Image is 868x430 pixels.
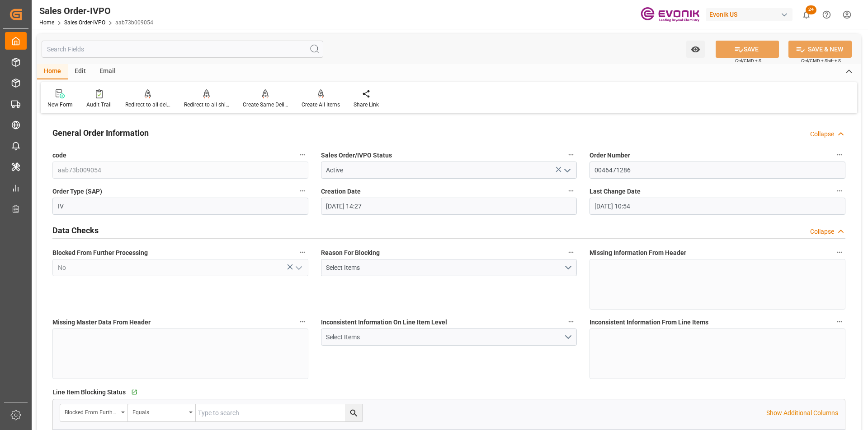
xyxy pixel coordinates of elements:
[52,224,99,236] h2: Data Checks
[93,64,123,79] div: Email
[565,185,577,197] button: Creation Date
[52,127,149,139] h2: General Order Information
[68,64,93,79] div: Edit
[297,149,308,161] button: code
[52,388,126,397] span: Line Item Blocking Status
[47,101,73,109] div: New Form
[716,41,779,58] button: SAVE
[243,101,288,109] div: Create Same Delivery Date
[590,187,641,196] span: Last Change Date
[345,404,362,421] button: search button
[52,187,102,196] span: Order Type (SAP)
[52,151,66,160] span: code
[590,248,686,258] span: Missing Information From Header
[788,41,852,58] button: SAVE & NEW
[132,406,186,416] div: Equals
[565,246,577,258] button: Reason For Blocking
[806,5,816,14] span: 24
[86,101,112,109] div: Audit Trail
[302,101,340,109] div: Create All Items
[796,5,816,25] button: show 24 new notifications
[196,404,362,421] input: Type to search
[565,316,577,328] button: Inconsistent Information On Line Item Level
[810,227,834,236] div: Collapse
[590,151,630,160] span: Order Number
[297,316,308,328] button: Missing Master Data From Header
[706,6,796,23] button: Evonik US
[184,101,229,109] div: Redirect to all shipments
[801,57,841,64] span: Ctrl/CMD + Shift + S
[125,101,170,109] div: Redirect to all deliveries
[39,4,153,18] div: Sales Order-IVPO
[766,408,838,418] p: Show Additional Columns
[565,149,577,161] button: Sales Order/IVPO Status
[834,246,845,258] button: Missing Information From Header
[590,318,708,327] span: Inconsistent Information From Line Items
[321,187,361,196] span: Creation Date
[297,246,308,258] button: Blocked From Further Processing
[735,57,761,64] span: Ctrl/CMD + S
[816,5,837,25] button: Help Center
[706,8,793,21] div: Evonik US
[128,404,196,421] button: open menu
[321,259,577,276] button: open menu
[321,328,577,346] button: open menu
[37,64,68,79] div: Home
[686,41,705,58] button: open menu
[354,101,379,109] div: Share Link
[52,318,151,327] span: Missing Master Data From Header
[641,7,699,23] img: Evonik-brand-mark-Deep-Purple-RGB.jpeg_1700498283.jpeg
[52,248,148,258] span: Blocked From Further Processing
[834,149,845,161] button: Order Number
[321,248,380,258] span: Reason For Blocking
[291,261,305,275] button: open menu
[326,333,563,342] div: Select Items
[560,163,573,177] button: open menu
[810,129,834,139] div: Collapse
[60,404,128,421] button: open menu
[42,41,323,58] input: Search Fields
[39,19,54,26] a: Home
[321,151,392,160] span: Sales Order/IVPO Status
[297,185,308,197] button: Order Type (SAP)
[326,263,563,273] div: Select Items
[590,198,845,215] input: DD.MM.YYYY HH:MM
[64,19,105,26] a: Sales Order-IVPO
[65,406,118,416] div: Blocked From Further Processing
[834,316,845,328] button: Inconsistent Information From Line Items
[321,318,447,327] span: Inconsistent Information On Line Item Level
[321,198,577,215] input: DD.MM.YYYY HH:MM
[834,185,845,197] button: Last Change Date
